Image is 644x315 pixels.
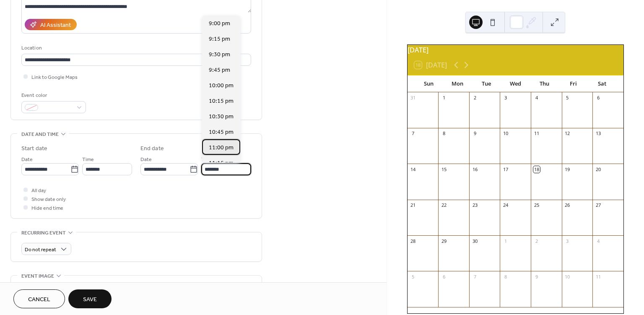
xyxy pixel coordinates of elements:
[533,202,540,208] div: 25
[21,144,47,153] div: Start date
[530,75,559,92] div: Thu
[472,273,478,280] div: 7
[40,21,71,30] div: AI Assistant
[564,238,571,244] div: 3
[564,130,571,137] div: 12
[31,73,78,82] span: Link to Google Maps
[472,238,478,244] div: 30
[31,186,46,195] span: All day
[441,95,447,101] div: 1
[82,155,94,164] span: Time
[21,155,33,164] span: Date
[502,202,509,208] div: 24
[410,238,416,244] div: 28
[595,130,601,137] div: 13
[595,166,601,172] div: 20
[209,66,230,75] span: 9:45 pm
[564,166,571,172] div: 19
[472,202,478,208] div: 23
[201,155,213,164] span: Time
[472,166,478,172] div: 16
[209,35,230,44] span: 9:15 pm
[209,143,234,152] span: 11:00 pm
[502,273,509,280] div: 8
[68,289,112,308] button: Save
[209,81,234,90] span: 10:00 pm
[472,95,478,101] div: 2
[209,159,234,168] span: 11:15 pm
[559,75,588,92] div: Fri
[564,273,571,280] div: 10
[533,130,540,137] div: 11
[410,202,416,208] div: 21
[564,95,571,101] div: 5
[441,202,447,208] div: 22
[472,75,501,92] div: Tue
[595,273,601,280] div: 11
[441,166,447,172] div: 15
[83,295,97,304] span: Save
[441,130,447,137] div: 8
[502,166,509,172] div: 17
[533,273,540,280] div: 9
[595,95,601,101] div: 6
[13,289,65,308] button: Cancel
[441,238,447,244] div: 29
[595,202,601,208] div: 27
[209,128,234,137] span: 10:45 pm
[25,19,77,30] button: AI Assistant
[533,238,540,244] div: 2
[564,202,571,208] div: 26
[31,204,63,213] span: Hide end time
[410,273,416,280] div: 5
[408,45,623,55] div: [DATE]
[472,130,478,137] div: 9
[209,50,230,59] span: 9:30 pm
[21,44,249,52] div: Location
[595,238,601,244] div: 4
[414,75,443,92] div: Sun
[28,295,50,304] span: Cancel
[209,97,234,106] span: 10:15 pm
[502,130,509,137] div: 10
[31,195,66,204] span: Show date only
[21,272,54,281] span: Event image
[140,144,164,153] div: End date
[502,238,509,244] div: 1
[441,273,447,280] div: 6
[209,19,230,28] span: 9:00 pm
[21,229,66,237] span: Recurring event
[443,75,472,92] div: Mon
[533,95,540,101] div: 4
[140,155,152,164] span: Date
[501,75,530,92] div: Wed
[502,95,509,101] div: 3
[410,95,416,101] div: 31
[209,112,234,121] span: 10:30 pm
[21,91,84,100] div: Event color
[410,130,416,137] div: 7
[21,130,59,139] span: Date and time
[533,166,540,172] div: 18
[25,245,56,255] span: Do not repeat
[410,166,416,172] div: 14
[588,75,617,92] div: Sat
